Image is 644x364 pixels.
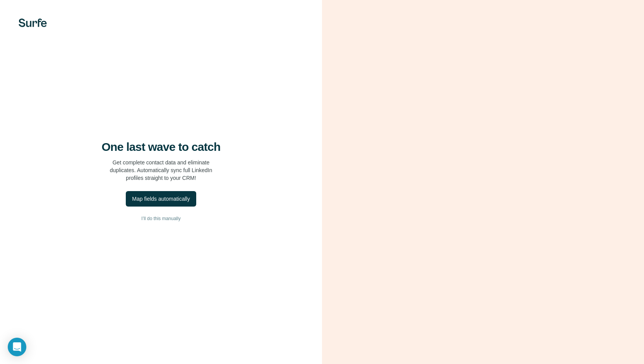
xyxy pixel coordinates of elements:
[110,159,212,182] p: Get complete contact data and eliminate duplicates. Automatically sync full LinkedIn profiles str...
[102,140,221,154] h4: One last wave to catch
[8,338,26,356] div: Open Intercom Messenger
[141,215,180,222] span: I’ll do this manually
[15,213,307,224] button: I’ll do this manually
[132,195,190,203] div: Map fields automatically
[126,191,196,207] button: Map fields automatically
[19,19,47,27] img: Surfe's logo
